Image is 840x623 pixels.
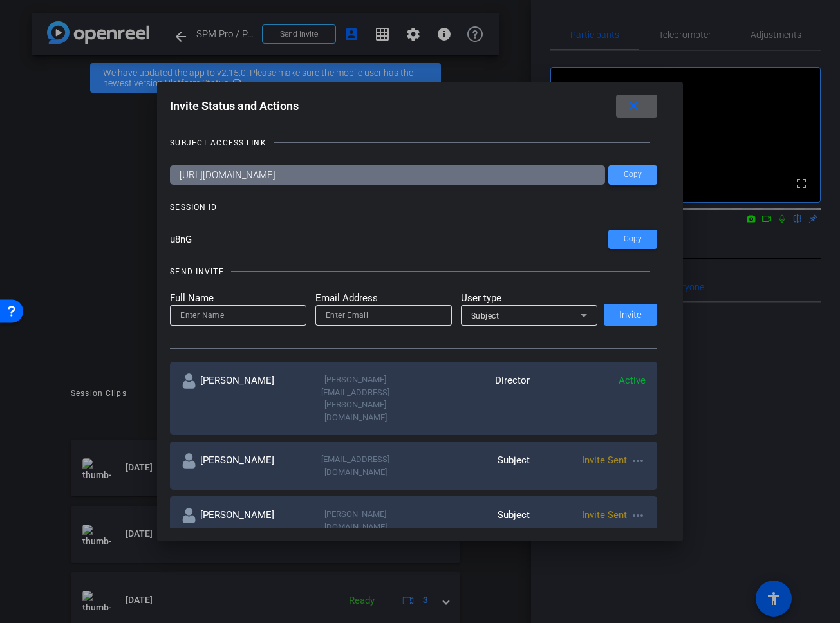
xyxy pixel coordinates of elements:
mat-icon: more_horiz [630,453,646,469]
openreel-title-line: SUBJECT ACCESS LINK [170,136,657,149]
mat-label: Full Name [170,291,306,306]
div: [PERSON_NAME] [182,508,297,558]
span: Invite Sent [582,509,627,521]
openreel-title-line: SEND INVITE [170,265,657,278]
div: Director [414,373,530,423]
div: SEND INVITE [170,265,223,278]
div: Invite Status and Actions [170,95,657,118]
div: SUBJECT ACCESS LINK [170,136,266,149]
button: Copy [608,165,657,185]
input: Enter Email [326,308,442,323]
div: [PERSON_NAME][DOMAIN_NAME][EMAIL_ADDRESS][DOMAIN_NAME] [297,508,413,558]
span: Invite Sent [582,454,627,466]
div: [PERSON_NAME] [182,453,297,478]
mat-icon: more_horiz [630,508,646,523]
mat-label: Email Address [315,291,452,306]
div: Subject [414,453,530,478]
input: Enter Name [180,308,296,323]
div: [EMAIL_ADDRESS][DOMAIN_NAME] [297,453,413,478]
div: SESSION ID [170,201,217,214]
div: Subject [414,508,530,558]
div: [PERSON_NAME][EMAIL_ADDRESS][PERSON_NAME][DOMAIN_NAME] [297,373,413,423]
span: Subject [471,311,499,321]
mat-label: User type [461,291,597,306]
div: [PERSON_NAME] [182,373,297,423]
mat-icon: close [626,98,642,115]
button: Copy [608,230,657,249]
span: Active [619,375,646,386]
span: Copy [624,170,642,180]
openreel-title-line: SESSION ID [170,201,657,214]
span: Copy [624,234,642,244]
